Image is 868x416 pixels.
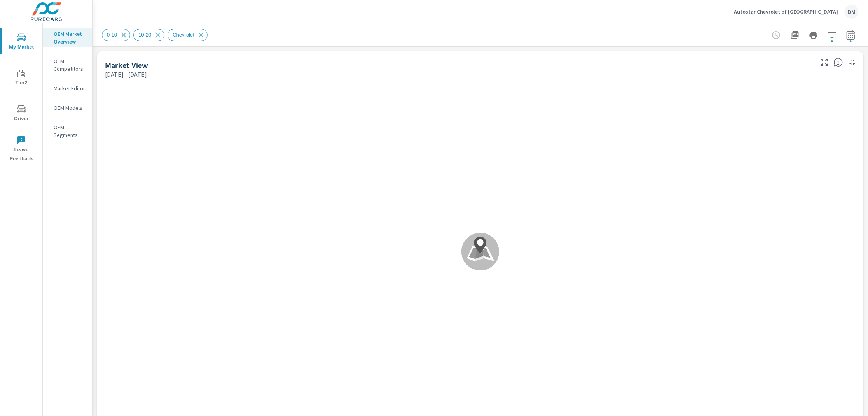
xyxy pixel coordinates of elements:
div: DM [845,5,859,19]
p: OEM Models [54,104,86,112]
span: Tier2 [3,68,40,88]
p: OEM Segments [54,123,86,139]
button: Print Report [806,27,821,43]
button: Apply Filters [824,27,840,43]
button: Minimize Widget [846,56,859,68]
div: 10-20 [133,29,164,41]
span: 0-10 [102,32,122,38]
div: OEM Models [43,102,92,114]
p: [DATE] - [DATE] [105,70,147,79]
div: Chevrolet [168,29,208,41]
div: OEM Segments [43,121,92,141]
p: Market Editor [54,84,86,92]
div: OEM Market Overview [43,28,92,47]
span: Leave Feedback [3,135,40,163]
div: 0-10 [102,29,130,41]
span: Driver [3,104,40,123]
button: Make Fullscreen [818,56,831,68]
span: Find the biggest opportunities in your market for your inventory. Understand by postal code where... [834,58,843,67]
p: OEM Market Overview [54,30,86,46]
h5: Market View [105,61,148,69]
div: Market Editor [43,82,92,94]
button: "Export Report to PDF" [787,27,803,43]
p: OEM Competitors [54,57,86,73]
span: 10-20 [134,32,156,38]
span: My Market [3,33,40,52]
p: Autostar Chevrolet of [GEOGRAPHIC_DATA] [734,8,838,15]
button: Select Date Range [843,27,859,43]
div: OEM Competitors [43,55,92,75]
div: nav menu [0,23,42,167]
span: Chevrolet [168,32,199,38]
